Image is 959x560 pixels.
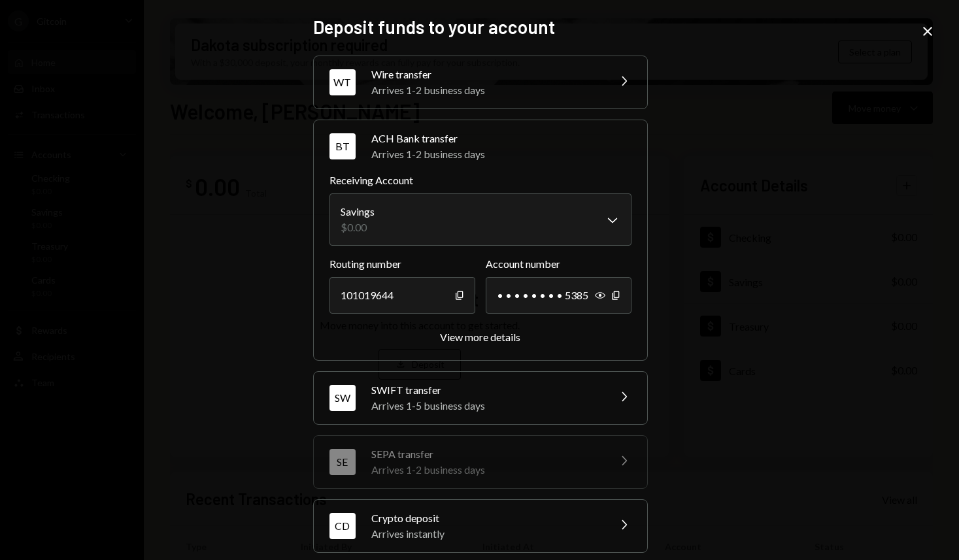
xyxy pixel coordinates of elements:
[486,277,631,314] div: • • • • • • • • 5385
[371,462,600,478] div: Arrives 1-2 business days
[329,173,631,344] div: BTACH Bank transferArrives 1-2 business days
[329,133,356,159] div: BT
[314,120,647,173] button: BTACH Bank transferArrives 1-2 business days
[329,256,475,272] label: Routing number
[329,385,356,411] div: SW
[329,173,631,188] label: Receiving Account
[329,277,475,314] div: 101019644
[329,513,356,539] div: CD
[371,131,631,146] div: ACH Bank transfer
[329,193,631,246] button: Receiving Account
[440,331,520,343] div: View more details
[371,82,600,98] div: Arrives 1-2 business days
[371,146,631,162] div: Arrives 1-2 business days
[314,436,647,488] button: SESEPA transferArrives 1-2 business days
[314,56,647,108] button: WTWire transferArrives 1-2 business days
[329,449,356,475] div: SE
[371,382,600,398] div: SWIFT transfer
[486,256,631,272] label: Account number
[329,69,356,95] div: WT
[371,398,600,414] div: Arrives 1-5 business days
[371,67,600,82] div: Wire transfer
[314,372,647,424] button: SWSWIFT transferArrives 1-5 business days
[314,500,647,552] button: CDCrypto depositArrives instantly
[371,510,600,526] div: Crypto deposit
[371,446,600,462] div: SEPA transfer
[371,526,600,542] div: Arrives instantly
[313,14,647,40] h2: Deposit funds to your account
[440,331,520,344] button: View more details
